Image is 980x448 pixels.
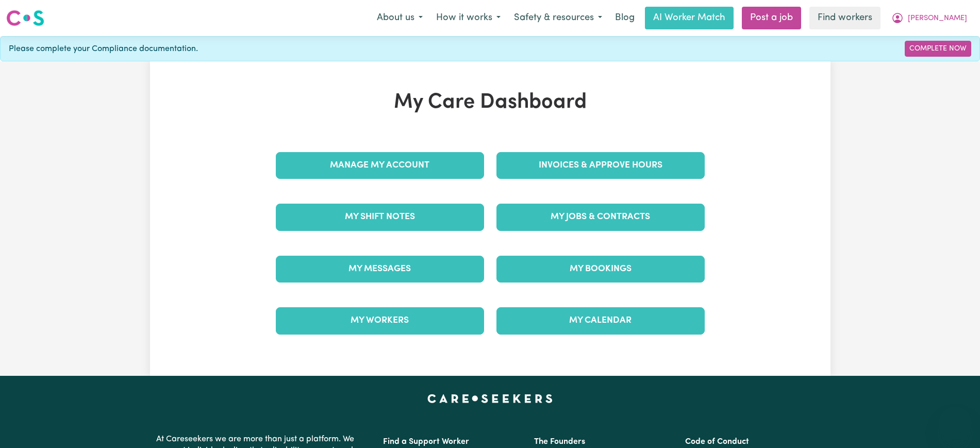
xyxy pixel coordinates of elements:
[276,152,484,179] a: Manage My Account
[276,204,484,230] a: My Shift Notes
[276,307,484,334] a: My Workers
[276,256,484,283] a: My Messages
[809,7,881,29] a: Find workers
[270,90,711,115] h1: My Care Dashboard
[685,438,749,446] a: Code of Conduct
[908,13,967,24] span: [PERSON_NAME]
[534,438,585,446] a: The Founders
[645,7,734,29] a: AI Worker Match
[496,152,705,179] a: Invoices & Approve Hours
[496,256,705,283] a: My Bookings
[905,41,971,57] a: Complete Now
[429,7,507,29] button: How it works
[6,6,44,30] a: Careseekers logo
[370,7,429,29] button: About us
[939,407,972,440] iframe: Button to launch messaging window
[742,7,801,29] a: Post a job
[383,438,469,446] a: Find a Support Worker
[496,204,705,230] a: My Jobs & Contracts
[6,9,44,27] img: Careseekers logo
[609,7,641,29] a: Blog
[507,7,609,29] button: Safety & resources
[496,307,705,334] a: My Calendar
[9,43,198,55] span: Please complete your Compliance documentation.
[427,394,553,403] a: Careseekers home page
[885,7,974,29] button: My Account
